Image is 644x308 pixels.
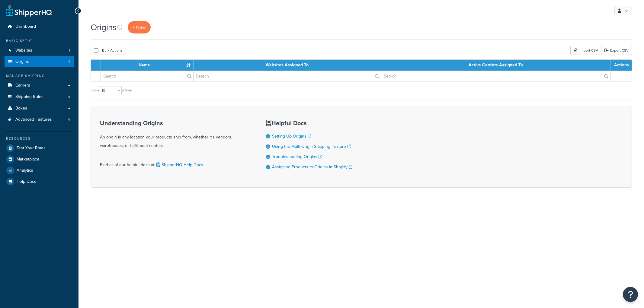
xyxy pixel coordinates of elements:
[266,120,352,126] h3: Helpful Docs
[381,71,610,81] input: Search
[17,168,33,173] span: Analytics
[15,106,27,111] span: Boxes
[601,46,632,55] a: Export CSV
[91,46,126,55] button: Bulk Actions
[194,71,381,81] input: Search
[5,56,74,67] a: Origins 4
[5,143,74,154] a: Test Your Rates
[6,5,52,17] a: ShipperHQ Home
[272,133,311,139] a: Setting Up Origins
[15,83,30,88] span: Carriers
[17,179,36,184] span: Help Docs
[68,59,70,64] span: 4
[623,287,638,302] button: Open Resource Center
[99,86,122,95] select: Showentries
[17,146,46,151] span: Test Your Rates
[272,164,352,170] a: Assigning Products to Origins in Shopify
[5,114,74,125] li: Advanced Features
[272,154,322,160] a: Troubleshooting Origins
[5,73,74,78] div: Manage Shipping
[5,136,74,141] div: Resources
[133,24,146,31] span: + New
[15,94,43,100] span: Shipping Rules
[128,21,151,33] a: + New
[91,86,132,95] label: Show entries
[69,48,70,53] span: 1
[381,60,610,71] th: Active Carriers Assigned To
[100,120,251,150] div: An origin is any location your products ship from, whether it's vendors, warehouses, or fulfillme...
[5,91,74,103] a: Shipping Rules
[5,154,74,165] a: Marketplace
[5,114,74,125] a: Advanced Features 4
[101,71,193,81] input: Search
[610,60,632,71] th: Actions
[68,117,70,122] span: 4
[15,59,29,64] span: Origins
[5,80,74,91] a: Carriers
[17,157,39,162] span: Marketplace
[5,21,74,32] a: Dashboard
[570,46,601,55] div: Import CSV
[272,143,351,150] a: Using the Multi-Origin Shipping Feature
[101,60,194,71] th: Name
[100,120,251,126] h3: Understanding Origins
[5,103,74,114] a: Boxes
[194,60,381,71] th: Websites Assigned To
[5,176,74,187] a: Help Docs
[5,45,74,56] a: Websites 1
[15,48,32,53] span: Websites
[155,162,203,168] a: ShipperHQ Help Docs
[100,156,251,169] div: Find all of our helpful docs at:
[15,24,36,29] span: Dashboard
[5,56,74,67] li: Origins
[5,165,74,176] a: Analytics
[91,21,117,33] h1: Origins
[5,38,74,43] div: Basic Setup
[5,45,74,56] li: Websites
[15,117,52,122] span: Advanced Features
